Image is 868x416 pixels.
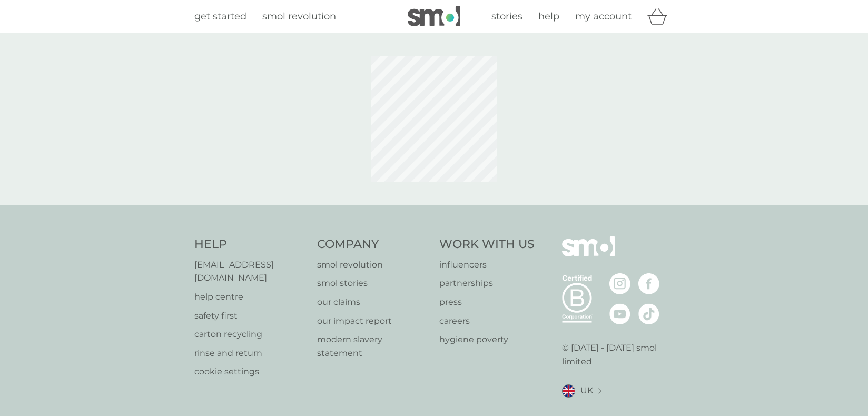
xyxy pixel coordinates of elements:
img: smol [408,6,460,26]
a: get started [194,9,246,24]
a: partnerships [439,276,535,290]
a: cookie settings [194,365,307,379]
img: visit the smol Tiktok page [638,303,659,324]
h4: Company [317,236,429,253]
h4: Help [194,236,307,253]
a: safety first [194,309,307,323]
img: visit the smol Youtube page [609,303,630,324]
span: my account [575,11,632,22]
a: smol stories [317,276,429,290]
span: UK [580,384,593,398]
a: my account [575,9,632,24]
img: smol [562,236,615,272]
img: UK flag [562,384,575,398]
span: help [538,11,559,22]
div: basket [647,6,674,27]
img: visit the smol Facebook page [638,273,659,294]
h4: Work With Us [439,236,535,253]
span: smol revolution [262,11,336,22]
a: rinse and return [194,346,307,360]
a: modern slavery statement [317,333,429,360]
a: [EMAIL_ADDRESS][DOMAIN_NAME] [194,258,307,285]
a: stories [491,9,522,24]
a: careers [439,314,535,328]
a: help centre [194,290,307,304]
img: select a new location [598,388,601,394]
a: influencers [439,258,535,272]
a: our impact report [317,314,429,328]
a: help [538,9,559,24]
span: get started [194,11,246,22]
a: hygiene poverty [439,333,535,346]
a: press [439,295,535,309]
img: visit the smol Instagram page [609,273,630,294]
a: carton recycling [194,328,307,341]
a: smol revolution [262,9,336,24]
p: © [DATE] - [DATE] smol limited [562,341,674,368]
span: stories [491,11,522,22]
a: our claims [317,295,429,309]
a: smol revolution [317,258,429,272]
